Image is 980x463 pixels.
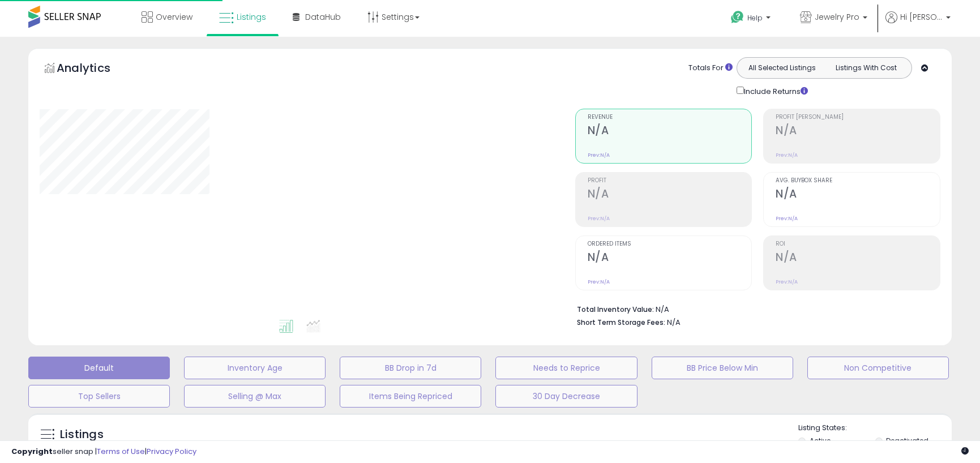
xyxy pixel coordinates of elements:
[776,178,940,184] span: Avg. Buybox Share
[807,357,949,379] button: Non Competitive
[776,251,940,266] h2: N/A
[688,63,733,74] div: Totals For
[730,10,744,24] i: Get Help
[776,278,798,285] small: Prev: N/A
[184,357,326,379] button: Inventory Age
[184,385,326,408] button: Selling @ Max
[28,385,170,408] button: Top Sellers
[588,241,752,247] span: Ordered Items
[577,305,654,314] b: Total Inventory Value:
[577,302,932,315] li: N/A
[667,317,681,328] span: N/A
[588,215,610,222] small: Prev: N/A
[776,114,940,121] span: Profit [PERSON_NAME]
[588,124,752,139] h2: N/A
[776,241,940,247] span: ROI
[237,11,266,23] span: Listings
[11,447,196,457] div: seller snap | |
[815,11,859,23] span: Jewelry Pro
[588,251,752,266] h2: N/A
[11,446,53,457] strong: Copyright
[728,84,821,97] div: Include Returns
[495,357,637,379] button: Needs to Reprice
[747,13,763,23] span: Help
[156,11,192,23] span: Overview
[900,11,943,23] span: Hi [PERSON_NAME]
[588,278,610,285] small: Prev: N/A
[28,357,170,379] button: Default
[776,187,940,203] h2: N/A
[588,187,752,203] h2: N/A
[740,61,824,75] button: All Selected Listings
[577,318,665,327] b: Short Term Storage Fees:
[776,215,798,222] small: Prev: N/A
[885,11,951,37] a: Hi [PERSON_NAME]
[57,60,132,79] h5: Analytics
[340,385,481,408] button: Items Being Repriced
[495,385,637,408] button: 30 Day Decrease
[652,357,793,379] button: BB Price Below Min
[588,114,752,121] span: Revenue
[824,61,908,75] button: Listings With Cost
[588,178,752,184] span: Profit
[588,152,610,158] small: Prev: N/A
[340,357,481,379] button: BB Drop in 7d
[305,11,341,23] span: DataHub
[776,152,798,158] small: Prev: N/A
[722,2,782,37] a: Help
[776,124,940,139] h2: N/A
